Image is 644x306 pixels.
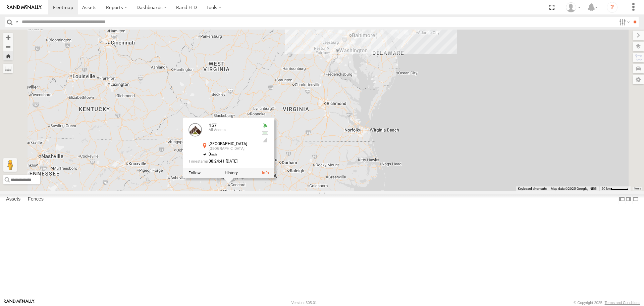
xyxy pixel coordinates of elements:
label: Dock Summary Table to the Right [625,194,632,204]
a: Terms and Conditions [605,301,640,305]
label: Fences [24,195,47,204]
div: © Copyright 2025 - [574,301,640,305]
button: Zoom in [3,33,13,42]
div: Date/time of location update [189,160,256,164]
div: Larry Kelly [563,2,583,12]
a: View Asset Details [262,171,269,175]
button: Map Scale: 50 km per 49 pixels [599,186,631,191]
div: [GEOGRAPHIC_DATA] [209,142,256,146]
div: Valid GPS Fix [261,123,269,129]
a: Visit our Website [4,299,35,306]
div: All Assets [209,128,256,132]
button: Drag Pegman onto the map to open Street View [3,158,17,172]
a: 157 [209,123,217,128]
label: Measure [3,64,13,73]
button: Zoom Home [3,51,13,60]
div: Version: 305.01 [291,301,317,305]
label: View Asset History [225,171,238,175]
label: Dock Summary Table to the Left [619,194,625,204]
i: ? [607,2,618,13]
label: Map Settings [633,75,644,84]
a: View Asset Details [189,123,202,137]
span: Map data ©2025 Google, INEGI [551,187,597,190]
button: Zoom out [3,42,13,51]
label: Assets [3,195,24,204]
label: Search Query [14,17,19,27]
a: Terms [634,187,641,190]
div: [GEOGRAPHIC_DATA] [209,147,256,151]
span: 50 km [601,187,611,190]
img: rand-logo.svg [7,5,42,10]
button: Keyboard shortcuts [518,186,547,191]
div: No voltage information received from this device. [261,130,269,136]
label: Realtime tracking of Asset [189,171,201,175]
div: GSM Signal = 4 [261,138,269,143]
span: 0 [209,152,217,157]
label: Hide Summary Table [632,194,639,204]
label: Search Filter Options [616,17,631,27]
